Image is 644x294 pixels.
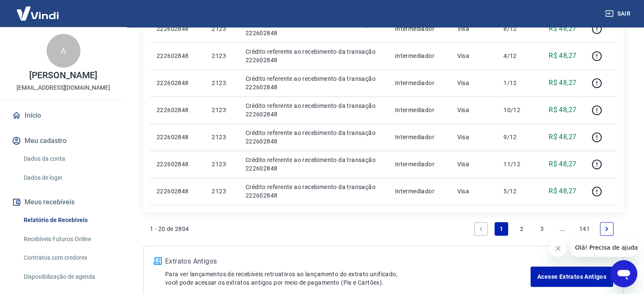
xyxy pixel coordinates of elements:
iframe: Botão para abrir a janela de mensagens [610,260,637,287]
p: 2123 [212,106,232,114]
img: Vindi [10,0,65,26]
a: Page 1 is your current page [495,222,508,236]
p: 2123 [212,187,232,195]
a: Previous page [474,222,488,236]
a: Dados da conta [20,150,116,168]
p: 222602848 [157,133,198,141]
a: Dados de login [20,169,116,187]
p: 4/12 [503,52,528,60]
p: 8/12 [503,25,528,33]
p: 222602848 [157,25,198,33]
p: Intermediador [395,52,444,60]
p: 222602848 [157,52,198,60]
p: R$ 48,27 [549,159,576,169]
p: [EMAIL_ADDRESS][DOMAIN_NAME] [17,83,110,92]
p: 222602848 [157,187,198,195]
iframe: Mensagem da empresa [570,238,637,257]
a: Next page [600,222,614,236]
a: Relatório de Recebíveis [20,212,116,229]
p: Intermediador [395,79,444,87]
a: Page 2 [515,222,528,236]
p: 10/12 [503,106,528,114]
button: Meus recebíveis [10,193,116,212]
p: Crédito referente ao recebimento da transação 222602848 [246,156,381,173]
p: Intermediador [395,106,444,114]
p: R$ 48,27 [549,78,576,88]
p: 222602848 [157,160,198,168]
p: Crédito referente ao recebimento da transação 222602848 [246,129,381,146]
p: Crédito referente ao recebimento da transação 222602848 [246,47,381,64]
a: Page 141 [576,222,593,236]
p: 11/12 [503,160,528,168]
p: 2123 [212,160,232,168]
p: R$ 48,27 [549,24,576,34]
p: Crédito referente ao recebimento da transação 222602848 [246,102,381,118]
p: Intermediador [395,187,444,195]
p: R$ 48,27 [549,51,576,61]
p: Crédito referente ao recebimento da transação 222602848 [246,74,381,91]
p: R$ 48,27 [549,186,576,196]
p: Visa [457,187,490,195]
p: Intermediador [395,133,444,141]
p: Intermediador [395,160,444,168]
p: Extratos Antigos [165,256,531,267]
p: R$ 48,27 [549,105,576,115]
p: Visa [457,25,490,33]
p: 9/12 [503,133,528,141]
a: Disponibilização de agenda [20,268,116,286]
p: 222602848 [157,106,198,114]
img: ícone [154,257,162,265]
p: 2123 [212,79,232,87]
p: Para ver lançamentos de recebíveis retroativos ao lançamento do extrato unificado, você pode aces... [165,270,531,287]
p: 5/12 [503,187,528,195]
p: 1/12 [503,79,528,87]
span: Olá! Precisa de ajuda? [5,6,71,13]
a: Recebíveis Futuros Online [20,231,116,248]
iframe: Fechar mensagem [550,240,567,257]
a: Início [10,106,116,125]
button: Sair [603,6,634,22]
p: Visa [457,52,490,60]
p: Crédito referente ao recebimento da transação 222602848 [246,20,381,37]
p: Visa [457,106,490,114]
p: 222602848 [157,79,198,87]
button: Meu cadastro [10,132,116,150]
p: 1 - 20 de 2804 [150,225,189,233]
p: [PERSON_NAME] [29,71,97,80]
p: Visa [457,133,490,141]
a: Acesse Extratos Antigos [531,267,613,287]
p: Visa [457,160,490,168]
ul: Pagination [471,219,617,239]
div: A [47,34,80,68]
p: 2123 [212,52,232,60]
p: 2123 [212,133,232,141]
p: 2123 [212,25,232,33]
a: Contratos com credores [20,249,116,267]
p: Visa [457,79,490,87]
a: Jump forward [556,222,569,236]
p: Crédito referente ao recebimento da transação 222602848 [246,183,381,200]
a: Page 3 [535,222,549,236]
p: Intermediador [395,25,444,33]
p: R$ 48,27 [549,132,576,142]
